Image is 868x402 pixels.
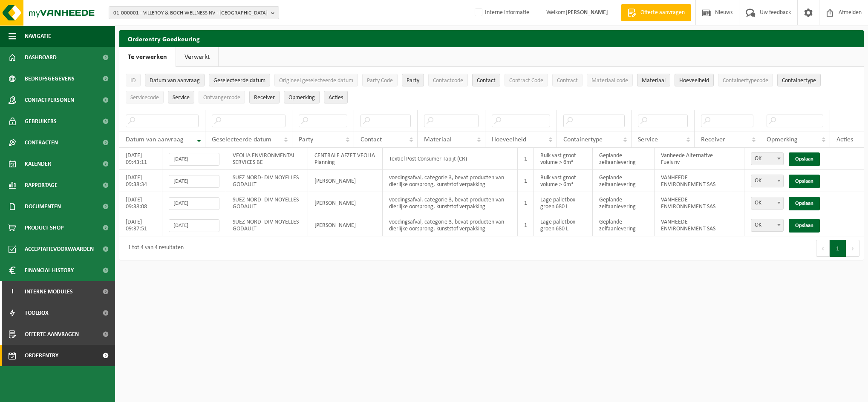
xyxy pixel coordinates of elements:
button: Party CodeParty Code: Activate to sort [362,74,398,86]
td: VANHEEDE ENVIRONNEMENT SAS [655,170,731,192]
td: Bulk vast groot volume > 6m³ [534,170,593,192]
td: VEOLIA ENVIRONMENTAL SERVICES BE [226,148,308,170]
span: Datum van aanvraag [126,136,184,143]
td: VANHEEDE ENVIRONNEMENT SAS [655,214,731,236]
span: Hoeveelheid [492,136,526,143]
td: Geplande zelfaanlevering [593,192,655,214]
button: ServicecodeServicecode: Activate to sort [126,91,164,103]
span: Containertype [563,136,603,143]
td: Lage palletbox groen 680 L [534,214,593,236]
span: Materiaal [642,78,666,84]
td: [PERSON_NAME] [308,214,383,236]
span: I [9,281,16,302]
td: SUEZ NORD- DIV NOYELLES GODAULT [226,214,308,236]
span: Origineel geselecteerde datum [279,78,353,84]
a: Opslaan [789,219,820,233]
span: Kalender [25,153,51,175]
button: OpmerkingOpmerking: Activate to sort [284,91,320,103]
span: Acties [329,95,343,101]
button: ContainertypeContainertype: Activate to sort [777,74,821,86]
td: Geplande zelfaanlevering [593,214,655,236]
span: Contract [557,78,578,84]
span: Offerte aanvragen [25,324,79,345]
span: Party [299,136,313,143]
td: [DATE] 09:43:11 [119,148,162,170]
button: Materiaal codeMateriaal code: Activate to sort [587,74,633,86]
button: IDID: Activate to sort [126,74,141,86]
a: Offerte aanvragen [621,4,691,21]
span: Geselecteerde datum [213,78,265,84]
td: Geplande zelfaanlevering [593,148,655,170]
span: Acties [836,136,853,143]
button: Origineel geselecteerde datumOrigineel geselecteerde datum: Activate to sort [274,74,358,86]
span: Datum van aanvraag [150,78,200,84]
span: Contactpersonen [25,89,74,111]
td: [PERSON_NAME] [308,192,383,214]
span: Bedrijfsgegevens [25,68,75,89]
span: Orderentry Goedkeuring [25,345,96,366]
button: ContainertypecodeContainertypecode: Activate to sort [718,74,773,86]
span: Materiaal [424,136,452,143]
button: ContactcodeContactcode: Activate to sort [428,74,468,86]
button: Geselecteerde datumGeselecteerde datum: Activate to sort [209,74,270,86]
button: PartyParty: Activate to sort [402,74,424,86]
span: Rapportage [25,175,58,196]
span: Materiaal code [591,78,628,84]
span: Servicecode [130,95,159,101]
td: SUEZ NORD- DIV NOYELLES GODAULT [226,170,308,192]
button: MateriaalMateriaal: Activate to sort [637,74,670,86]
td: voedingsafval, categorie 3, bevat producten van dierlijke oorsprong, kunststof verpakking [383,192,518,214]
td: [DATE] 09:37:51 [119,214,162,236]
span: OK [751,219,783,231]
span: OK [751,175,783,187]
td: CENTRALE AFZET VEOLIA Planning [308,148,383,170]
span: 01-000001 - VILLEROY & BOCH WELLNESS NV - [GEOGRAPHIC_DATA] [113,7,268,20]
span: Gebruikers [25,111,57,132]
td: voedingsafval, categorie 3, bevat producten van dierlijke oorsprong, kunststof verpakking [383,170,518,192]
td: Textiel Post Consumer Tapijt (CR) [383,148,518,170]
button: Previous [816,240,830,257]
td: [PERSON_NAME] [308,170,383,192]
span: Receiver [701,136,725,143]
button: Next [846,240,859,257]
span: Product Shop [25,217,63,238]
span: Toolbox [25,302,49,324]
button: 1 [830,240,846,257]
button: 01-000001 - VILLEROY & BOCH WELLNESS NV - [GEOGRAPHIC_DATA] [109,6,279,19]
td: Geplande zelfaanlevering [593,170,655,192]
span: OK [751,152,784,165]
span: Receiver [254,95,275,101]
td: 1 [518,148,534,170]
td: 1 [518,192,534,214]
td: Lage palletbox groen 680 L [534,192,593,214]
span: Service [173,95,190,101]
button: ContractContract: Activate to sort [552,74,583,86]
span: Offerte aanvragen [638,9,687,17]
a: Opslaan [789,152,820,166]
span: Ontvangercode [203,95,240,101]
button: ServiceService: Activate to sort [168,91,194,103]
button: ReceiverReceiver: Activate to sort [249,91,280,103]
td: Vanheede Alternative Fuels nv [655,148,731,170]
span: Geselecteerde datum [212,136,271,143]
td: voedingsafval, categorie 3, bevat producten van dierlijke oorsprong, kunststof verpakking [383,214,518,236]
span: OK [751,153,783,165]
td: Bulk vast groot volume > 6m³ [534,148,593,170]
button: OntvangercodeOntvangercode: Activate to sort [199,91,245,103]
span: OK [751,197,783,209]
td: SUEZ NORD- DIV NOYELLES GODAULT [226,192,308,214]
span: Containertypecode [723,78,768,84]
button: ContactContact: Activate to sort [472,74,500,86]
span: Party [407,78,419,84]
span: Opmerking [767,136,798,143]
span: Hoeveelheid [679,78,709,84]
td: [DATE] 09:38:08 [119,192,162,214]
td: [DATE] 09:38:34 [119,170,162,192]
span: Contact [477,78,496,84]
span: Acceptatievoorwaarden [25,238,94,260]
span: OK [751,175,784,187]
span: Contracten [25,132,58,153]
span: Contactcode [433,78,463,84]
span: Dashboard [25,47,57,68]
